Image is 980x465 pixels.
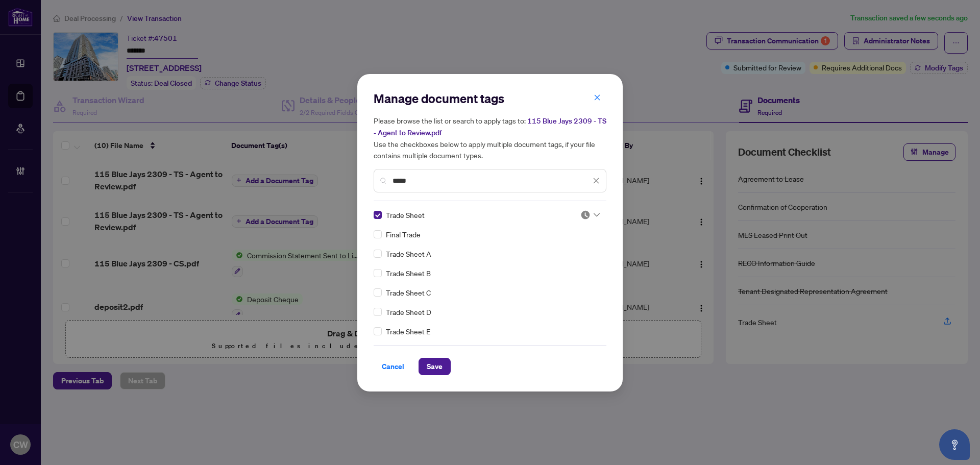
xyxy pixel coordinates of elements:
span: Final Trade [386,229,421,240]
span: close [594,94,601,101]
span: Trade Sheet E [386,326,430,337]
span: Trade Sheet [386,209,425,221]
button: Cancel [374,358,412,375]
span: Save [427,358,443,375]
span: 115 Blue Jays 2309 - TS - Agent to Review.pdf [374,116,606,137]
span: Cancel [382,358,404,375]
span: Trade Sheet A [386,248,431,259]
button: Open asap [939,429,970,460]
h5: Please browse the list or search to apply tags to: Use the checkboxes below to apply multiple doc... [374,115,606,161]
button: Save [419,358,451,375]
img: status [580,210,591,220]
h2: Manage document tags [374,90,606,107]
span: close [593,177,600,184]
span: Trade Sheet B [386,267,431,279]
span: Trade Sheet C [386,287,431,298]
span: Trade Sheet D [386,306,431,317]
span: Pending Review [580,210,600,220]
